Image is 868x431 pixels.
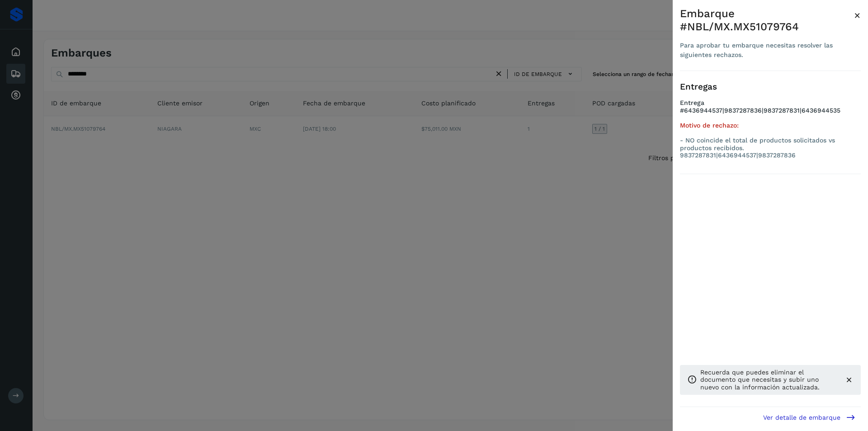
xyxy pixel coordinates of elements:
[680,82,861,92] h3: Entregas
[680,7,854,33] div: Embarque #NBL/MX.MX51079764
[763,414,840,421] span: Ver detalle de embarque
[680,122,861,129] h5: Motivo de rechazo:
[854,9,861,22] span: ×
[700,369,837,391] p: Recuerda que puedes eliminar el documento que necesitas y subir uno nuevo con la información actu...
[854,7,861,24] button: Close
[680,99,861,122] h4: Entrega #6436944537|9837287836|9837287831|6436944535
[758,407,861,427] button: Ver detalle de embarque
[680,41,854,60] div: Para aprobar tu embarque necesitas resolver las siguientes rechazos.
[680,137,861,159] p: - NO coincide el total de productos solicitados vs productos recibidos. 9837287831|6436944537|983...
